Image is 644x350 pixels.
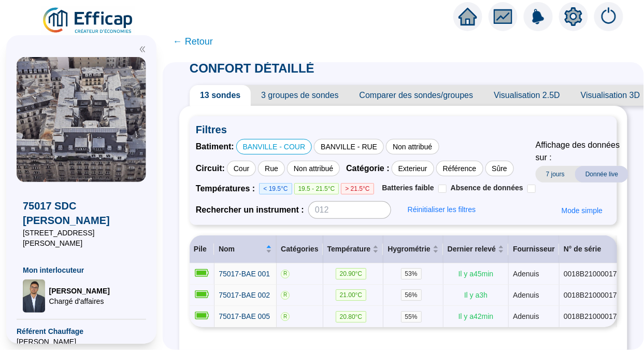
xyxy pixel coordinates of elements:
span: > 21.5°C [341,183,374,194]
div: BANVILLE - COUR [236,139,312,155]
span: ← Retour [173,34,213,49]
span: Pile [194,245,207,253]
td: Adenuis [509,306,560,327]
span: Il y a 42 min [459,312,494,320]
div: Référence [436,161,483,176]
span: home [459,7,477,26]
img: efficap energie logo [41,6,135,35]
span: Visualisation 2.5D [483,85,570,106]
span: Températures : [196,183,259,195]
span: R [281,270,290,278]
span: Batteries faible [382,184,434,192]
span: 0018B2100001782C [564,312,630,320]
span: Réinitialiser les filtres [408,204,476,215]
div: Sûre [485,161,514,176]
span: 21.00 °C [336,289,367,301]
span: Batiment : [196,141,234,153]
th: Fournisseur [509,235,560,263]
span: 19.5 - 21.5°C [294,183,339,194]
span: Mode simple [562,205,603,216]
div: Rue [258,161,285,176]
span: Température [327,244,371,255]
span: 75017 SDC [PERSON_NAME] [23,199,140,228]
input: 012 [308,201,391,219]
span: Il y a 45 min [459,270,494,278]
span: Hygrométrie [388,244,430,255]
span: 7 jours [536,166,575,183]
span: R [281,291,290,300]
span: [STREET_ADDRESS][PERSON_NAME] [23,228,140,248]
div: BANVILLE - RUE [314,139,384,155]
a: 75017-BAE 005 [219,311,270,322]
div: Non attribué [386,139,439,155]
span: setting [564,7,583,26]
span: 3 groupes de sondes [251,85,349,106]
td: Adenuis [509,285,560,306]
button: Mode simple [553,202,611,219]
span: Filtres [196,122,611,137]
span: 0018B21000017831 [564,270,629,278]
span: Comparer des sondes/groupes [349,85,484,106]
a: 75017-BAE 001 [219,269,270,279]
span: 13 sondes [190,85,251,106]
span: 53 % [401,268,422,279]
img: alerts [594,2,623,31]
span: 20.90 °C [336,268,367,279]
span: Nom [219,244,264,255]
span: [PERSON_NAME] [49,286,110,296]
span: R [281,312,290,321]
td: Adenuis [509,263,560,285]
span: Chargé d'affaires [49,296,110,306]
span: CONFORT DÉTAILLÉ [179,61,325,75]
span: Absence de données [451,184,523,192]
th: Température [323,235,384,263]
th: Nom [214,235,277,263]
span: 56 % [401,289,422,301]
div: Exterieur [392,161,434,176]
span: 75017-BAE 002 [219,291,270,299]
div: Cour [227,161,256,176]
span: 55 % [401,311,422,323]
a: 75017-BAE 002 [219,290,270,301]
span: Dernier relevé [448,244,496,255]
span: 0018B21000017830 [564,291,629,299]
span: Il y a 3 h [464,291,488,299]
span: 75017-BAE 001 [219,270,270,278]
button: Réinitialiser les filtres [399,201,484,218]
img: Chargé d'affaires [23,279,45,313]
th: Dernier relevé [443,235,509,263]
span: Circuit : [196,162,225,175]
span: Affichage des données sur : [536,139,628,164]
th: Hygrométrie [383,235,443,263]
img: alerts [524,2,553,31]
span: 75017-BAE 005 [219,312,270,320]
th: Catégories [277,235,323,263]
span: Donnée live [575,166,628,183]
span: 20.80 °C [336,311,367,323]
span: double-left [139,46,146,53]
span: [PERSON_NAME] [17,337,146,347]
div: Non attribué [287,161,340,176]
span: fund [494,7,512,26]
span: Mon interlocuteur [23,265,140,275]
span: Référent Chauffage [17,326,146,337]
th: N° de série [560,235,635,263]
span: < 19.5°C [259,183,292,194]
span: Catégorie : [346,162,390,175]
span: Rechercher un instrument : [196,204,304,216]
